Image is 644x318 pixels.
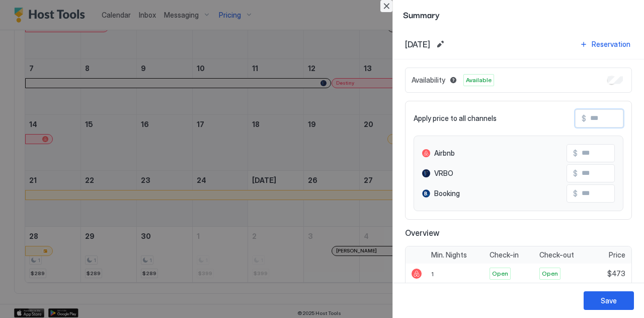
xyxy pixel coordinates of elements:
[405,228,632,238] span: Overview
[434,189,460,198] span: Booking
[434,38,446,50] button: Edit date range
[609,250,625,260] span: Price
[403,8,634,21] span: Summary
[607,269,625,278] span: $473
[434,169,453,178] span: VRBO
[405,39,430,49] span: [DATE]
[573,149,578,158] span: $
[447,74,459,86] button: Blocked dates override all pricing rules and remain unavailable until manually unblocked
[578,37,632,51] button: Reservation
[414,114,497,123] span: Apply price to all channels
[573,189,578,198] span: $
[584,291,634,310] button: Save
[490,250,519,260] span: Check-in
[466,76,492,85] span: Available
[431,270,434,278] span: 1
[592,39,630,49] div: Reservation
[492,269,508,278] span: Open
[582,114,586,123] span: $
[539,250,574,260] span: Check-out
[412,76,445,85] span: Availability
[542,269,558,278] span: Open
[434,149,455,158] span: Airbnb
[601,295,617,306] div: Save
[573,169,578,178] span: $
[431,250,467,260] span: Min. Nights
